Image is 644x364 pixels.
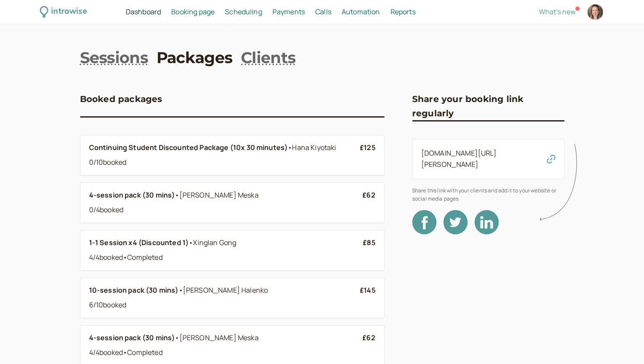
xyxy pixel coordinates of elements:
[175,333,179,342] span: •
[586,3,604,21] a: Account
[126,6,161,18] a: Dashboard
[189,238,193,247] span: •
[175,190,179,200] span: •
[89,285,375,311] a: 10-session pack (30 mins)•[PERSON_NAME] Halenko 6/10booked£145
[179,333,259,342] span: [PERSON_NAME] Meska
[171,6,215,18] a: Booking page
[601,322,644,364] iframe: Chat Widget
[360,285,375,295] b: £145
[360,143,375,152] b: £125
[80,92,163,106] h3: Booked packages
[179,190,259,200] span: [PERSON_NAME] Meska
[51,5,87,19] div: introwise
[362,190,375,200] b: £62
[171,7,215,16] span: Booking page
[362,333,375,342] b: £62
[89,285,179,295] b: 10-session pack (30 mins)
[342,6,380,18] a: Automation
[157,47,232,68] a: Packages
[342,7,380,16] span: Automation
[179,285,183,295] span: •
[89,190,175,200] b: 4-session pack (30 mins)
[89,332,375,358] a: 4-session pack (30 mins)•[PERSON_NAME] Meska 4/4booked•Completed£62
[272,7,305,16] span: Payments
[363,238,375,247] b: £85
[412,92,564,120] h3: Share your booking link regularly
[89,347,363,358] div: 4 / 4 booked Completed
[123,348,127,357] span: •
[126,7,161,16] span: Dashboard
[288,143,292,152] span: •
[89,142,375,168] a: Continuing Student Discounted Package (10x 30 minutes)•Hana Kiyotaki 0/10booked£125
[315,6,331,18] a: Calls
[89,204,363,216] div: 0 / 4 booked
[539,8,576,16] button: What's new
[193,238,236,247] span: Xinglan Gong
[89,300,360,311] div: 6 / 10 booked
[225,7,262,16] span: Scheduling
[292,143,336,152] span: Hana Kiyotaki
[89,190,375,216] a: 4-session pack (30 mins)•[PERSON_NAME] Meska 0/4booked£62
[80,47,148,68] a: Sessions
[390,6,415,18] a: Reports
[183,285,268,295] span: [PERSON_NAME] Halenko
[539,7,576,16] span: What's new
[412,186,564,203] span: Share this link with your clients and add it to your website or social media pages
[89,252,363,263] div: 4 / 4 booked Completed
[421,148,497,169] a: [DOMAIN_NAME][URL][PERSON_NAME]
[89,157,360,168] div: 0 / 10 booked
[89,333,175,342] b: 4-session pack (30 mins)
[390,7,415,16] span: Reports
[89,237,375,263] a: 1-1 Session x4 (Discounted 1)•Xinglan Gong 4/4booked•Completed£85
[241,47,295,68] a: Clients
[272,6,305,18] a: Payments
[89,143,288,152] b: Continuing Student Discounted Package (10x 30 minutes)
[89,238,189,247] b: 1-1 Session x4 (Discounted 1)
[315,7,331,16] span: Calls
[40,5,87,19] a: introwise
[225,6,262,18] a: Scheduling
[123,252,127,262] span: •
